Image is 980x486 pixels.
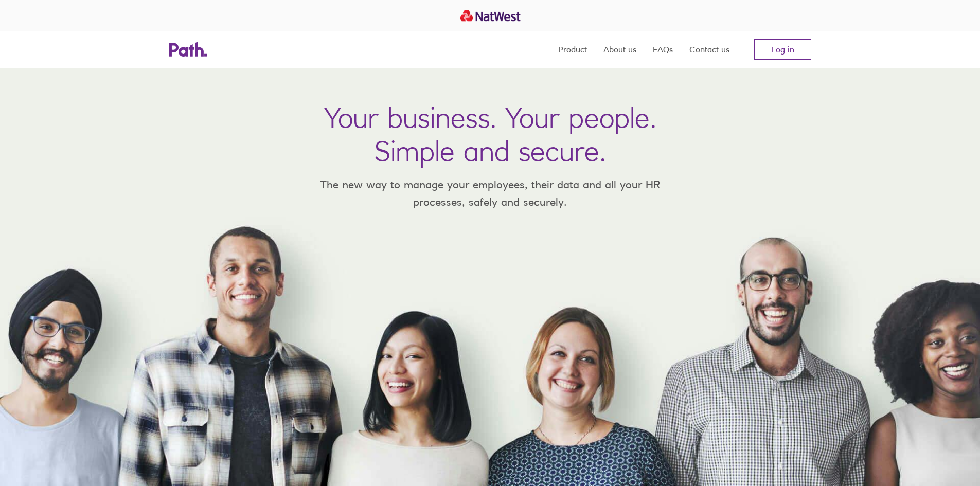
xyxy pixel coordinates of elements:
h1: Your business. Your people. Simple and secure. [324,101,656,168]
a: FAQs [653,31,673,68]
a: Contact us [689,31,729,68]
a: Log in [754,39,811,60]
p: The new way to manage your employees, their data and all your HR processes, safely and securely. [305,176,675,210]
a: About us [603,31,636,68]
a: Product [558,31,587,68]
